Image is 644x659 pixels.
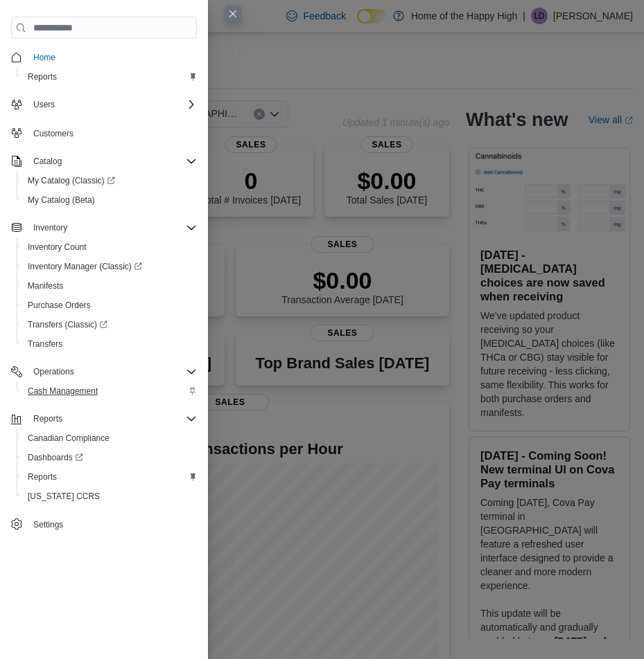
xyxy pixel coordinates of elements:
[22,258,148,275] a: Inventory Manager (Classic)
[22,278,69,294] a: Manifests
[17,276,202,296] button: Manifests
[22,278,197,294] span: Manifests
[22,430,115,446] a: Canadian Compliance
[6,409,202,428] button: Reports
[6,95,202,114] button: Users
[22,469,197,485] span: Reports
[33,413,62,424] span: Reports
[28,96,60,113] button: Users
[28,491,100,502] span: [US_STATE] CCRS
[22,192,197,208] span: My Catalog (Beta)
[33,128,73,139] span: Customers
[22,449,197,466] span: Dashboards
[22,488,197,505] span: Washington CCRS
[22,258,197,275] span: Inventory Manager (Classic)
[28,363,197,380] span: Operations
[6,152,202,171] button: Catalog
[28,49,61,66] a: Home
[22,316,113,333] a: Transfers (Classic)
[11,42,197,537] nav: Complex example
[22,297,96,314] a: Purchase Orders
[28,280,63,291] span: Manifests
[22,488,105,505] a: [US_STATE] CCRS
[28,242,87,253] span: Inventory Count
[28,300,91,311] span: Purchase Orders
[22,192,101,208] a: My Catalog (Beta)
[22,239,197,255] span: Inventory Count
[22,316,197,333] span: Transfers (Classic)
[17,381,202,401] button: Cash Management
[22,383,197,399] span: Cash Management
[28,319,107,330] span: Transfers (Classic)
[33,99,55,110] span: Users
[33,156,62,167] span: Catalog
[17,257,202,276] a: Inventory Manager (Classic)
[28,219,73,236] button: Inventory
[17,487,202,506] button: [US_STATE] CCRS
[28,516,69,533] a: Settings
[17,190,202,210] button: My Catalog (Beta)
[28,452,83,463] span: Dashboards
[225,6,241,22] button: Close this dialog
[33,366,74,377] span: Operations
[17,428,202,448] button: Canadian Compliance
[33,222,67,233] span: Inventory
[28,153,197,170] span: Catalog
[22,172,197,189] span: My Catalog (Classic)
[28,219,197,236] span: Inventory
[22,69,197,85] span: Reports
[22,239,92,255] a: Inventory Count
[28,175,115,186] span: My Catalog (Classic)
[33,52,55,63] span: Home
[28,261,142,272] span: Inventory Manager (Classic)
[17,467,202,487] button: Reports
[17,315,202,334] a: Transfers (Classic)
[28,363,80,380] button: Operations
[17,171,202,190] a: My Catalog (Classic)
[17,448,202,467] a: Dashboards
[22,297,197,314] span: Purchase Orders
[28,48,197,66] span: Home
[6,47,202,67] button: Home
[17,67,202,87] button: Reports
[22,336,68,352] a: Transfers
[17,237,202,257] button: Inventory Count
[22,383,103,399] a: Cash Management
[28,338,62,350] span: Transfers
[28,195,95,206] span: My Catalog (Beta)
[6,218,202,237] button: Inventory
[22,469,62,485] a: Reports
[28,516,197,533] span: Settings
[28,71,57,82] span: Reports
[28,125,79,142] a: Customers
[22,336,197,352] span: Transfers
[17,296,202,315] button: Purchase Orders
[22,430,197,446] span: Canadian Compliance
[22,449,89,466] a: Dashboards
[28,433,110,444] span: Canadian Compliance
[17,334,202,354] button: Transfers
[28,96,197,113] span: Users
[28,471,57,482] span: Reports
[22,172,121,189] a: My Catalog (Classic)
[28,153,67,170] button: Catalog
[6,123,202,143] button: Customers
[6,362,202,381] button: Operations
[28,410,197,427] span: Reports
[33,519,63,530] span: Settings
[22,69,62,85] a: Reports
[28,410,68,427] button: Reports
[28,386,98,397] span: Cash Management
[6,514,202,534] button: Settings
[28,124,197,141] span: Customers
